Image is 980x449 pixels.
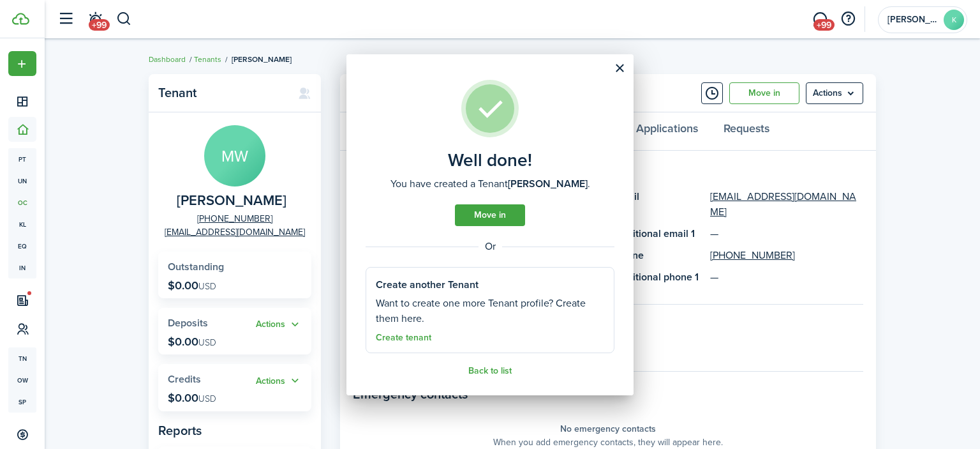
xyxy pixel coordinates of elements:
[376,296,604,326] well-done-section-description: Want to create one more Tenant profile? Create them here.
[376,333,431,343] a: Create tenant
[609,57,630,79] button: Close modal
[455,204,525,226] a: Move in
[376,277,479,293] well-done-section-title: Create another Tenant
[468,366,512,376] a: Back to list
[448,150,532,171] well-done-title: Well done!
[508,176,588,191] b: [PERSON_NAME]
[390,176,590,192] well-done-description: You have created a Tenant .
[366,239,614,254] well-done-separator: Or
